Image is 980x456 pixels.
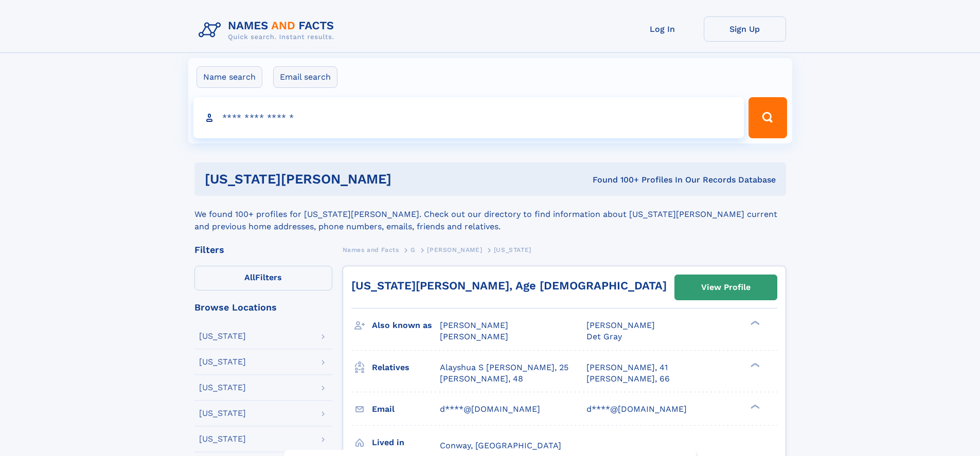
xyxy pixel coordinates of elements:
[748,361,760,368] div: ❯
[193,97,744,138] input: search input
[194,245,332,254] div: Filters
[494,246,531,253] span: [US_STATE]
[343,243,399,256] a: Names and Facts
[440,373,523,385] a: [PERSON_NAME], 48
[194,303,332,312] div: Browse Locations
[440,320,508,330] span: [PERSON_NAME]
[197,66,262,88] label: Name search
[701,276,751,299] div: View Profile
[372,317,440,334] h3: Also known as
[411,246,416,253] span: G
[427,243,482,256] a: [PERSON_NAME]
[492,174,776,186] div: Found 100+ Profiles In Our Records Database
[194,196,786,233] div: We found 100+ profiles for [US_STATE][PERSON_NAME]. Check out our directory to find information a...
[427,246,482,253] span: [PERSON_NAME]
[244,272,255,282] span: All
[199,358,246,366] div: [US_STATE]
[199,435,246,443] div: [US_STATE]
[440,332,508,341] span: [PERSON_NAME]
[372,359,440,376] h3: Relatives
[199,384,246,392] div: [US_STATE]
[194,266,332,290] label: Filters
[273,66,337,88] label: Email search
[194,16,343,44] img: Logo Names and Facts
[586,373,670,385] a: [PERSON_NAME], 66
[440,441,561,450] span: Conway, [GEOGRAPHIC_DATA]
[205,173,492,186] h1: [US_STATE][PERSON_NAME]
[586,362,668,373] a: [PERSON_NAME], 41
[351,279,667,292] a: [US_STATE][PERSON_NAME], Age [DEMOGRAPHIC_DATA]
[621,16,704,42] a: Log In
[704,16,786,42] a: Sign Up
[411,243,416,256] a: G
[586,332,622,341] span: Det Gray
[749,97,787,138] button: Search Button
[586,320,655,330] span: [PERSON_NAME]
[372,400,440,418] h3: Email
[675,275,777,300] a: View Profile
[440,362,568,373] a: Alayshua S [PERSON_NAME], 25
[372,434,440,451] h3: Lived in
[748,320,760,326] div: ❯
[199,409,246,417] div: [US_STATE]
[748,403,760,410] div: ❯
[199,332,246,340] div: [US_STATE]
